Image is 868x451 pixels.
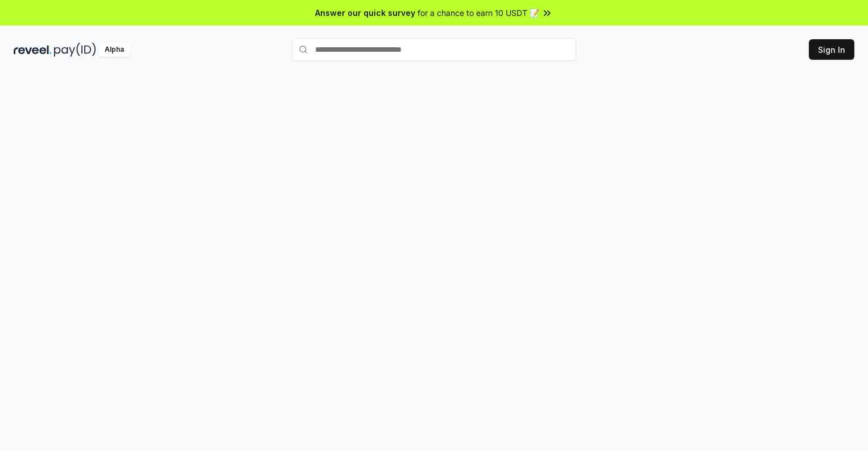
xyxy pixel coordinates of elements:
[418,7,539,19] span: for a chance to earn 10 USDT 📝
[809,39,854,60] button: Sign In
[14,43,52,57] img: reveel_dark
[54,43,96,57] img: pay_id
[315,7,415,19] span: Answer our quick survey
[98,43,130,57] div: Alpha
